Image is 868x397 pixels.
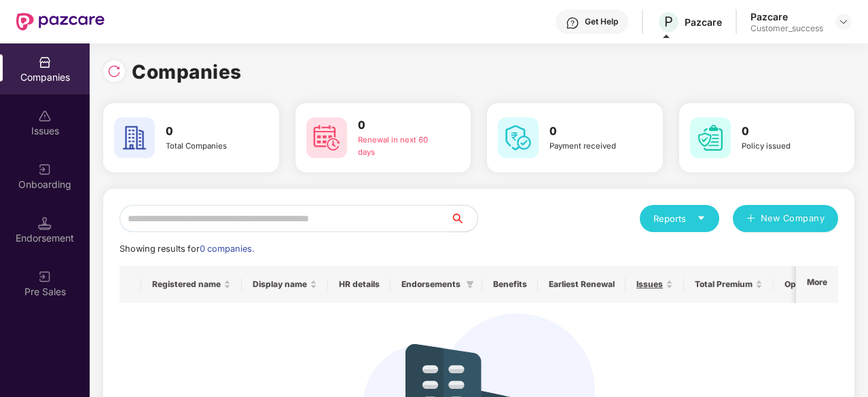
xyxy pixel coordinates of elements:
[166,123,251,140] h3: 0
[38,56,52,69] img: svg+xml;base64,PHN2ZyBpZD0iQ29tcGFuaWVzIiB4bWxucz0iaHR0cDovL3d3dy53My5vcmcvMjAwMC9zdmciIHdpZHRoPS...
[751,23,823,34] div: Customer_success
[450,205,478,232] button: search
[166,140,251,153] div: Total Companies
[482,266,538,303] th: Benefits
[141,266,242,303] th: Registered name
[796,266,838,303] th: More
[38,163,52,176] img: svg+xml;base64,PHN2ZyB3aWR0aD0iMjAiIGhlaWdodD0iMjAiIHZpZXdCb3g9IjAgMCAyMCAyMCIgZmlsbD0ibm9uZSIgeG...
[690,117,731,158] img: svg+xml;base64,PHN2ZyB4bWxucz0iaHR0cDovL3d3dy53My5vcmcvMjAwMC9zdmciIHdpZHRoPSI2MCIgaGVpZ2h0PSI2MC...
[253,279,307,290] span: Display name
[549,123,634,140] h3: 0
[120,244,254,254] span: Showing results for
[358,134,443,159] div: Renewal in next 60 days
[685,16,722,29] div: Pazcare
[538,266,626,303] th: Earliest Renewal
[463,276,477,292] span: filter
[132,57,242,87] h1: Companies
[152,279,221,290] span: Registered name
[742,123,827,140] h3: 0
[200,244,254,254] span: 0 companies.
[38,216,52,230] img: svg+xml;base64,PHN2ZyB3aWR0aD0iMTQuNSIgaGVpZ2h0PSIxNC41IiB2aWV3Qm94PSIwIDAgMTYgMTYiIGZpbGw9Im5vbm...
[107,64,121,78] img: svg+xml;base64,PHN2ZyBpZD0iUmVsb2FkLTMyeDMyIiB4bWxucz0iaHR0cDovL3d3dy53My5vcmcvMjAwMC9zdmciIHdpZH...
[114,117,155,158] img: svg+xml;base64,PHN2ZyB4bWxucz0iaHR0cDovL3d3dy53My5vcmcvMjAwMC9zdmciIHdpZHRoPSI2MCIgaGVpZ2h0PSI2MC...
[751,10,823,23] div: Pazcare
[328,266,391,303] th: HR details
[626,266,684,303] th: Issues
[636,279,663,290] span: Issues
[684,266,774,303] th: Total Premium
[838,16,849,27] img: svg+xml;base64,PHN2ZyBpZD0iRHJvcGRvd24tMzJ4MzIiIHhtbG5zPSJodHRwOi8vd3d3LnczLm9yZy8yMDAwL3N2ZyIgd2...
[664,14,673,30] span: P
[16,13,105,31] img: New Pazcare Logo
[450,213,477,224] span: search
[784,279,839,290] span: Ops Manager
[38,109,52,123] img: svg+xml;base64,PHN2ZyBpZD0iSXNzdWVzX2Rpc2FibGVkIiB4bWxucz0iaHR0cDovL3d3dy53My5vcmcvMjAwMC9zdmciIH...
[697,214,706,223] span: caret-down
[761,212,825,225] span: New Company
[746,214,755,225] span: plus
[733,205,838,232] button: plusNew Company
[242,266,328,303] th: Display name
[358,117,443,134] h3: 0
[585,16,618,27] div: Get Help
[742,140,827,153] div: Policy issued
[695,279,753,290] span: Total Premium
[401,279,460,290] span: Endorsements
[38,270,52,284] img: svg+xml;base64,PHN2ZyB3aWR0aD0iMjAiIGhlaWdodD0iMjAiIHZpZXdCb3g9IjAgMCAyMCAyMCIgZmlsbD0ibm9uZSIgeG...
[466,280,474,288] span: filter
[566,16,579,30] img: svg+xml;base64,PHN2ZyBpZD0iSGVscC0zMngzMiIgeG1sbnM9Imh0dHA6Ly93d3cudzMub3JnLzIwMDAvc3ZnIiB3aWR0aD...
[549,140,634,153] div: Payment received
[306,117,347,158] img: svg+xml;base64,PHN2ZyB4bWxucz0iaHR0cDovL3d3dy53My5vcmcvMjAwMC9zdmciIHdpZHRoPSI2MCIgaGVpZ2h0PSI2MC...
[498,117,539,158] img: svg+xml;base64,PHN2ZyB4bWxucz0iaHR0cDovL3d3dy53My5vcmcvMjAwMC9zdmciIHdpZHRoPSI2MCIgaGVpZ2h0PSI2MC...
[653,212,706,225] div: Reports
